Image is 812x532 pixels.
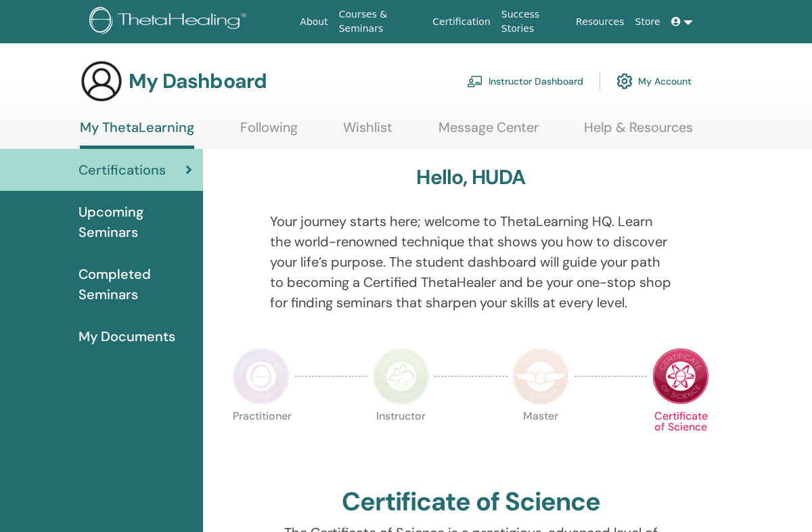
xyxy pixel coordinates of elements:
img: chalkboard-teacher.svg [467,75,483,87]
a: Wishlist [343,119,392,146]
a: Success Stories [496,2,570,41]
p: Certificate of Science [652,411,709,468]
span: Completed Seminars [78,264,192,305]
img: generic-user-icon.jpg [80,60,123,103]
span: My Documents [78,326,175,347]
img: cog.svg [616,70,633,93]
p: Practitioner [233,411,290,468]
h3: Hello, HUDA [416,165,525,190]
p: Instructor [373,411,430,468]
span: Certifications [78,160,166,180]
h3: My Dashboard [129,69,267,93]
a: Resources [570,9,630,35]
span: Upcoming Seminars [78,202,192,242]
a: Following [240,119,298,146]
img: Certificate of Science [652,348,709,405]
a: Instructor Dashboard [467,66,583,96]
p: Your journey starts here; welcome to ThetaLearning HQ. Learn the world-renowned technique that sh... [270,211,673,313]
a: Store [630,9,666,35]
a: About [294,9,333,35]
img: logo.png [89,7,251,37]
h2: Certificate of Science [342,487,600,518]
a: Certification [427,9,495,35]
a: My Account [616,66,692,96]
img: Instructor [373,348,430,405]
p: Master [512,411,569,468]
a: Help & Resources [584,119,693,146]
a: Courses & Seminars [334,2,428,41]
img: Practitioner [233,348,290,405]
a: My ThetaLearning [80,119,194,149]
img: Master [512,348,569,405]
a: Message Center [438,119,539,146]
